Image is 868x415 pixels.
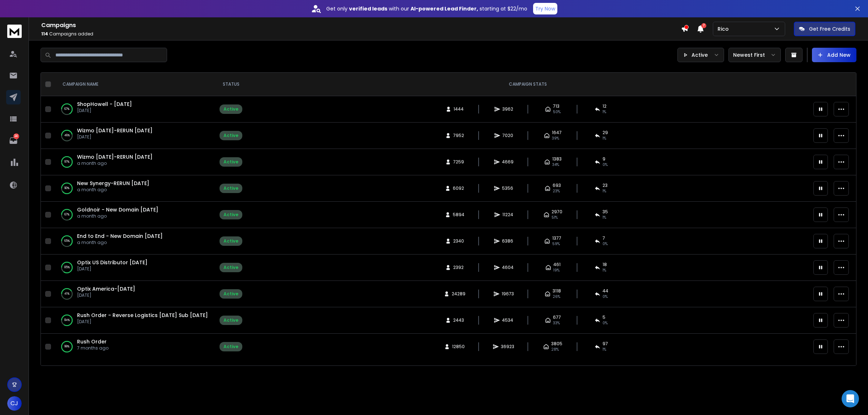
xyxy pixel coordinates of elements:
[502,265,514,270] span: 4604
[603,262,607,268] span: 18
[54,96,215,123] td: 67%ShopHowell - [DATE][DATE]
[603,341,608,347] span: 97
[54,281,215,307] td: 41%Optix America-[DATE][DATE]
[77,259,148,266] a: Optix US Distributor [DATE]
[552,215,558,221] span: 51 %
[77,345,109,351] p: 7 months ago
[215,73,247,96] th: STATUS
[502,212,513,218] span: 11224
[64,238,70,245] p: 65 %
[77,187,149,193] p: a month ago
[64,158,69,166] p: 97 %
[501,344,514,350] span: 36923
[603,288,608,294] span: 44
[54,228,215,254] td: 65%End to End - New Domain [DATE]a month ago
[224,291,238,297] div: Active
[502,185,513,191] span: 5356
[603,215,606,221] span: 1 %
[77,127,153,134] a: Wizmo [DATE]-RERUN [DATE]
[453,265,464,270] span: 2392
[452,344,465,350] span: 12850
[603,130,608,136] span: 29
[77,285,135,292] a: Optix America-[DATE]
[77,312,208,319] a: Rush Order - Reverse Logistics [DATE] Sub [DATE]
[553,268,559,273] span: 19 %
[77,180,149,187] a: New Synergy-RERUN [DATE]
[64,211,69,218] p: 67 %
[54,149,215,175] td: 97%Wizmo [DATE]-RERUN [DATE]a month ago
[224,185,238,191] div: Active
[553,109,561,115] span: 50 %
[77,213,158,219] p: a month ago
[41,21,681,30] h1: Campaigns
[502,317,513,323] span: 4534
[502,106,513,112] span: 3962
[6,133,21,148] a: 24
[553,188,560,194] span: 23 %
[603,156,605,162] span: 9
[54,334,215,360] td: 99%Rush Order7 months ago
[64,185,69,192] p: 90 %
[224,317,238,323] div: Active
[77,338,107,345] a: Rush Order
[692,51,708,59] p: Active
[454,106,464,112] span: 1444
[453,159,464,165] span: 7259
[54,175,215,202] td: 90%New Synergy-RERUN [DATE]a month ago
[77,266,148,272] p: [DATE]
[77,206,158,213] span: Goldnoir - New Domain [DATE]
[224,106,238,112] div: Active
[603,188,606,194] span: 1 %
[603,162,608,168] span: 0 %
[553,262,561,268] span: 461
[54,123,215,149] td: 46%Wizmo [DATE]-RERUN [DATE][DATE]
[553,294,560,300] span: 26 %
[553,183,561,188] span: 693
[224,133,238,138] div: Active
[603,241,608,247] span: 0 %
[603,235,605,241] span: 7
[247,73,809,96] th: CAMPAIGN STATS
[552,235,561,241] span: 1377
[54,73,215,96] th: CAMPAIGN NAME
[603,347,606,352] span: 1 %
[410,5,478,12] strong: AI-powered Lead Finder,
[603,268,606,273] span: 1 %
[64,290,69,298] p: 41 %
[77,292,135,298] p: [DATE]
[64,343,69,350] p: 99 %
[13,133,19,139] p: 24
[551,341,562,347] span: 3805
[77,100,132,108] a: ShopHowell - [DATE]
[453,317,464,323] span: 2443
[809,25,850,33] p: Get Free Credits
[552,241,560,247] span: 59 %
[77,108,132,114] p: [DATE]
[603,136,606,141] span: 1 %
[552,156,562,162] span: 1383
[728,48,781,62] button: Newest First
[701,23,706,28] span: 7
[77,134,153,140] p: [DATE]
[224,238,238,244] div: Active
[533,3,557,14] button: Try Now
[77,232,163,240] a: End to End - New Domain [DATE]
[453,185,464,191] span: 6092
[553,320,560,326] span: 33 %
[452,291,465,297] span: 24289
[552,162,559,168] span: 34 %
[54,254,215,281] td: 85%Optix US Distributor [DATE][DATE]
[453,133,464,138] span: 7952
[552,209,562,215] span: 2970
[64,132,70,139] p: 46 %
[41,31,48,37] span: 114
[326,5,527,12] p: Get only with our starting at $22/mo
[603,320,608,326] span: 0 %
[553,103,559,109] span: 713
[77,161,153,166] p: a month ago
[551,347,559,352] span: 28 %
